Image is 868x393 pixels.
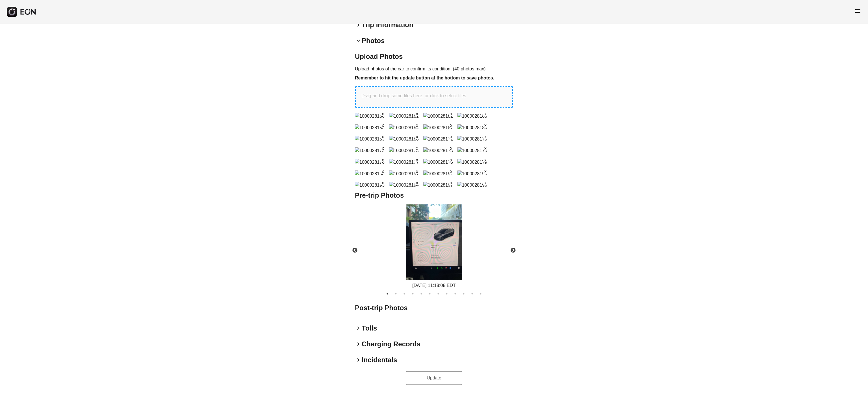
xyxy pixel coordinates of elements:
img: 1000028172 [355,147,385,154]
button: x [483,133,488,139]
img: 1000028183 [457,113,487,120]
span: keyboard_arrow_down [355,37,362,44]
button: x [380,122,386,128]
img: 1000028190 [355,170,385,177]
button: x [414,180,420,185]
img: 1000028178 [423,159,453,166]
button: x [448,180,454,185]
button: x [448,133,454,139]
img: 1000028181 [389,113,419,120]
img: 1000028171 [423,136,453,142]
button: 9 [452,291,458,297]
button: x [448,122,454,128]
button: x [380,145,386,151]
button: x [380,157,386,162]
img: 1000028193 [457,170,487,177]
h2: Trip Information [362,20,413,29]
button: x [448,157,454,162]
button: Next [503,241,523,260]
span: menu [854,8,861,14]
button: x [448,111,454,116]
button: x [483,180,488,185]
div: [DATE] 11:18:08 EDT [406,282,462,289]
button: 12 [478,291,483,297]
h3: Remember to hit the update button at the bottom to save photos. [355,75,513,81]
button: 6 [427,291,433,297]
button: x [448,168,454,174]
button: x [414,168,420,174]
button: Previous [345,241,365,260]
img: 1000028186 [457,124,487,131]
button: x [414,145,420,151]
h2: Upload Photos [355,52,513,61]
button: x [483,122,488,128]
h2: Charging Records [362,340,420,349]
button: x [414,133,420,139]
img: 1000028176 [355,159,385,166]
img: 1000028195 [355,182,385,189]
img: 1000028188 [389,136,419,142]
img: 1000028182 [423,113,453,120]
button: 3 [402,291,407,297]
button: x [414,111,420,116]
button: 7 [435,291,441,297]
img: 1000028180 [355,113,385,120]
img: 1000028187 [423,124,453,131]
h2: Photos [362,36,385,45]
img: 1000028173 [389,147,419,154]
img: 1000028189 [355,136,385,142]
img: 1000028196 [457,182,487,189]
button: x [380,168,386,174]
button: x [414,122,420,128]
button: 10 [461,291,466,297]
img: 1000028174 [457,147,487,154]
img: 1000028194 [389,182,419,189]
button: Update [406,371,462,385]
span: keyboard_arrow_right [355,357,362,363]
p: Upload photos of the car to confirm its condition. (40 photos max) [355,66,513,72]
img: 1000028177 [389,159,419,166]
h2: Incidentals [362,355,397,364]
button: 8 [444,291,450,297]
img: https://fastfleet.me/rails/active_storage/blobs/redirect/eyJfcmFpbHMiOnsibWVzc2FnZSI6IkJBaHBBMHd5... [406,204,462,280]
img: 1000028185 [355,124,385,131]
img: 1000028170 [457,136,487,142]
span: keyboard_arrow_right [355,325,362,332]
button: 1 [385,291,390,297]
button: 11 [469,291,475,297]
img: 1000028179 [457,159,487,166]
p: Drag and drop some files here, or click to select files [361,92,466,99]
button: x [483,168,488,174]
img: 1000028191 [389,170,419,177]
span: keyboard_arrow_right [355,341,362,347]
button: x [414,157,420,162]
h2: Tolls [362,324,377,333]
img: 1000028192 [423,170,453,177]
button: x [380,133,386,139]
button: x [483,157,488,162]
button: x [380,180,386,185]
h2: Pre-trip Photos [355,191,513,200]
img: 1000028184 [389,124,419,131]
img: 1000028175 [423,147,453,154]
button: x [483,111,488,116]
button: 5 [418,291,424,297]
button: 4 [410,291,416,297]
h2: Post-trip Photos [355,303,513,312]
span: keyboard_arrow_right [355,21,362,28]
button: x [380,111,386,116]
button: x [483,145,488,151]
button: x [448,145,454,151]
img: 1000028197 [423,182,453,189]
button: 2 [393,291,399,297]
